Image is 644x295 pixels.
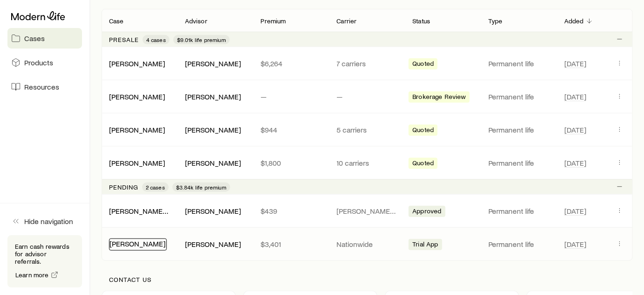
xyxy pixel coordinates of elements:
[109,36,139,43] p: Presale
[146,183,165,191] span: 2 cases
[488,59,549,68] p: Permanent life
[109,158,165,167] a: [PERSON_NAME]
[412,240,438,250] span: Trial App
[337,158,398,168] p: 10 carriers
[7,77,82,97] a: Resources
[109,206,170,216] div: [PERSON_NAME] [PERSON_NAME][DEMOGRAPHIC_DATA]
[15,243,75,265] p: Earn cash rewards for advisor referrals.
[564,206,586,216] span: [DATE]
[7,28,82,49] a: Cases
[564,59,586,68] span: [DATE]
[109,239,167,251] div: [PERSON_NAME]
[261,125,322,134] p: $944
[488,17,503,25] p: Type
[564,239,586,249] span: [DATE]
[185,92,241,102] div: [PERSON_NAME]
[337,17,357,25] p: Carrier
[109,276,625,283] p: Contact us
[109,92,165,102] div: [PERSON_NAME]
[24,58,53,67] span: Products
[488,158,549,168] p: Permanent life
[24,217,73,226] span: Hide navigation
[109,59,165,69] div: [PERSON_NAME]
[261,239,322,249] p: $3,401
[488,206,549,216] p: Permanent life
[412,60,434,70] span: Quoted
[109,158,165,168] div: [PERSON_NAME]
[564,158,586,168] span: [DATE]
[488,239,549,249] p: Permanent life
[109,183,138,191] p: Pending
[412,126,434,136] span: Quoted
[109,92,165,101] a: [PERSON_NAME]
[109,17,124,25] p: Case
[337,125,398,134] p: 5 carriers
[185,17,207,25] p: Advisor
[337,92,398,101] p: —
[185,239,241,249] div: [PERSON_NAME]
[488,125,549,134] p: Permanent life
[412,159,434,169] span: Quoted
[261,59,322,68] p: $6,264
[15,272,49,278] span: Learn more
[146,36,166,43] span: 4 cases
[24,82,59,91] span: Resources
[109,206,299,215] a: [PERSON_NAME] [PERSON_NAME][DEMOGRAPHIC_DATA]
[337,239,398,249] p: Nationwide
[564,92,586,101] span: [DATE]
[185,158,241,168] div: [PERSON_NAME]
[7,52,82,73] a: Products
[109,59,165,68] a: [PERSON_NAME]
[412,93,466,103] span: Brokerage Review
[337,59,398,68] p: 7 carriers
[261,92,322,101] p: —
[177,36,226,43] span: $9.01k life premium
[176,183,226,191] span: $3.84k life premium
[185,59,241,69] div: [PERSON_NAME]
[337,206,398,216] p: [PERSON_NAME] [PERSON_NAME]
[185,206,241,216] div: [PERSON_NAME]
[412,17,430,25] p: Status
[412,207,441,217] span: Approved
[24,34,45,43] span: Cases
[261,206,322,216] p: $439
[261,158,322,168] p: $1,800
[564,17,584,25] p: Added
[7,235,82,288] div: Earn cash rewards for advisor referrals.Learn more
[102,9,633,261] div: Client cases
[7,211,82,232] button: Hide navigation
[110,239,165,248] a: [PERSON_NAME]
[488,92,549,101] p: Permanent life
[261,17,286,25] p: Premium
[109,125,165,135] div: [PERSON_NAME]
[185,125,241,135] div: [PERSON_NAME]
[109,125,165,134] a: [PERSON_NAME]
[564,125,586,134] span: [DATE]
